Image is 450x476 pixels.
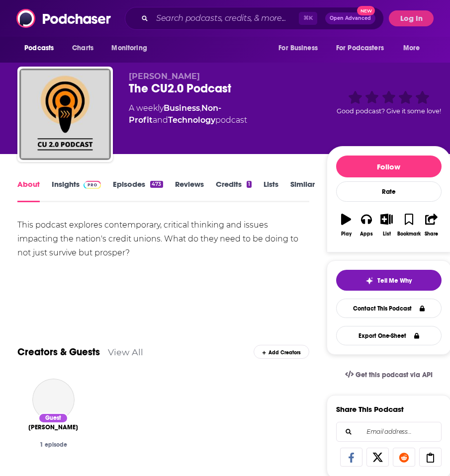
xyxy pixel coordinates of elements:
[366,448,389,467] a: Share on X/Twitter
[19,69,111,160] img: The CU2.0 Podcast
[336,404,404,414] h3: Share This Podcast
[336,207,357,243] button: Play
[290,179,315,202] a: Similar
[376,207,397,243] button: List
[72,41,93,55] span: Charts
[357,207,377,243] button: Apps
[299,12,317,25] span: ⌘ K
[32,379,75,421] a: Sundie Seefried
[356,371,433,379] span: Get this podcast via API
[113,179,163,202] a: Episodes473
[393,448,415,467] a: Share on Reddit
[336,299,442,318] a: Contact This Podcast
[337,363,441,387] a: Get this podcast via API
[38,413,68,423] div: Guest
[164,103,200,113] a: Business
[345,422,433,441] input: Email address...
[330,16,371,21] span: Open Advanced
[397,207,421,243] button: Bookmark
[336,41,384,55] span: For Podcasters
[129,103,221,125] a: Non-Profit
[104,39,160,58] button: open menu
[111,41,147,55] span: Monitoring
[271,39,330,58] button: open menu
[108,347,143,357] a: View All
[254,345,309,359] div: Add Creators
[397,231,421,237] div: Bookmark
[340,448,362,467] a: Share on Facebook
[28,423,78,431] a: Sundie Seefried
[25,441,81,448] div: 1 episode
[129,72,200,81] span: [PERSON_NAME]
[365,277,373,285] img: tell me why sparkle
[247,181,252,188] div: 1
[16,9,112,28] img: Podchaser - Follow, Share and Rate Podcasts
[425,231,438,237] div: Share
[336,181,442,202] div: Rate
[337,107,441,115] span: Good podcast? Give it some love!
[216,179,252,202] a: Credits1
[17,179,40,202] a: About
[28,423,78,431] span: [PERSON_NAME]
[336,270,442,291] button: tell me why sparkleTell Me Why
[66,39,99,58] a: Charts
[168,115,215,125] a: Technology
[341,231,352,237] div: Play
[419,448,442,467] a: Copy Link
[17,346,100,358] a: Creators & Guests
[383,231,391,237] div: List
[17,39,67,58] button: open menu
[129,102,327,126] div: A weekly podcast
[84,181,101,189] img: Podchaser Pro
[336,422,442,442] div: Search followers
[325,12,375,24] button: Open AdvancedNew
[377,277,412,285] span: Tell Me Why
[396,39,433,58] button: open menu
[52,179,101,202] a: InsightsPodchaser Pro
[336,156,442,177] button: Follow
[421,207,442,243] button: Share
[357,6,375,15] span: New
[264,179,278,202] a: Lists
[175,179,204,202] a: Reviews
[17,218,309,260] div: This podcast explores contemporary, critical thinking and issues impacting the nation's credit un...
[153,115,168,125] span: and
[125,7,384,30] div: Search podcasts, credits, & more...
[24,41,54,55] span: Podcasts
[200,103,201,113] span: ,
[403,41,420,55] span: More
[389,10,434,26] button: Log In
[150,181,163,188] div: 473
[336,326,442,345] button: Export One-Sheet
[360,231,373,237] div: Apps
[152,10,299,26] input: Search podcasts, credits, & more...
[330,39,398,58] button: open menu
[278,41,318,55] span: For Business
